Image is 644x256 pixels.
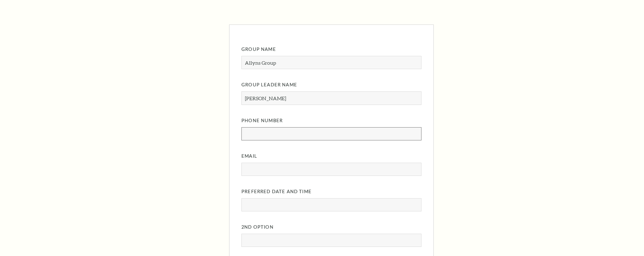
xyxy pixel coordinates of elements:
[241,117,421,125] label: Phone Number
[241,152,421,160] label: Email
[241,46,421,53] label: Group Name
[241,223,421,231] label: 2nd Option
[241,81,421,89] label: Group Leader Name
[241,188,421,196] label: Preferred Date and Time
